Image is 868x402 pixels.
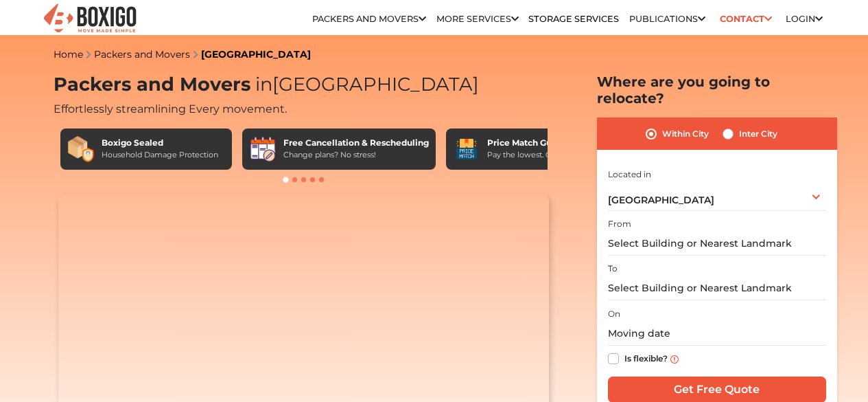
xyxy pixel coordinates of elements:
div: Boxigo Sealed [102,137,218,149]
div: Change plans? No stress! [283,149,429,161]
img: Boxigo Sealed [67,135,95,163]
img: info [670,355,679,364]
label: Located in [608,168,651,181]
span: [GEOGRAPHIC_DATA] [608,194,714,206]
div: Free Cancellation & Rescheduling [283,137,429,149]
a: Contact [715,8,776,30]
a: Packers and Movers [94,48,190,60]
h2: Where are you going to relocate? [597,74,837,107]
div: Household Damage Protection [102,149,218,161]
label: To [608,263,618,275]
span: Effortlessly streamlining Every movement. [54,102,287,115]
label: Is flexible? [624,350,668,365]
a: Storage Services [528,14,619,24]
label: From [608,218,631,230]
input: Moving date [608,322,826,346]
input: Select Building or Nearest Landmark [608,232,826,256]
input: Select Building or Nearest Landmark [608,276,826,300]
span: in [255,73,272,96]
div: Pay the lowest. Guaranteed! [487,149,591,161]
img: Boxigo [42,2,138,36]
span: [GEOGRAPHIC_DATA] [250,73,479,96]
a: Home [54,48,83,60]
a: Packers and Movers [312,14,426,24]
a: More services [436,14,519,24]
label: Within City [662,126,709,142]
a: Publications [629,14,705,24]
label: Inter City [739,126,777,142]
div: Price Match Guarantee [487,137,591,149]
img: Free Cancellation & Rescheduling [249,135,277,163]
img: Price Match Guarantee [453,135,480,163]
h1: Packers and Movers [54,74,554,96]
a: [GEOGRAPHIC_DATA] [201,48,311,60]
a: Login [786,14,823,24]
label: On [608,308,620,320]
